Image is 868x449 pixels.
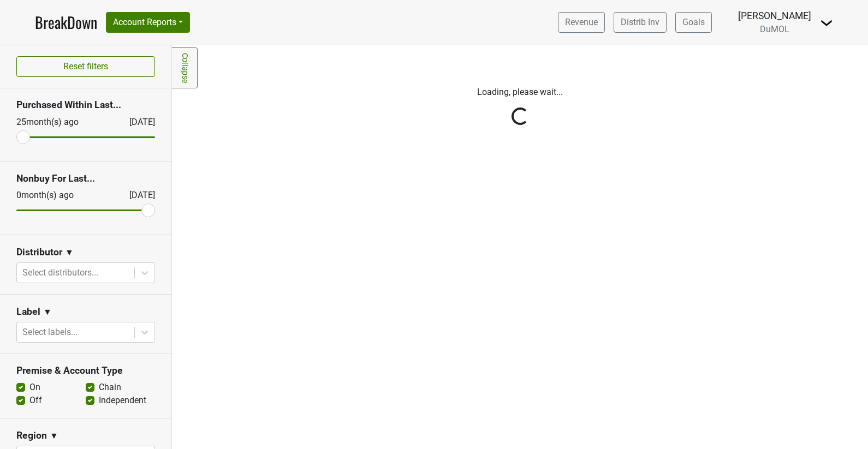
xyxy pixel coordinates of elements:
a: Goals [675,12,712,33]
button: Account Reports [106,12,190,33]
a: Distrib Inv [614,12,667,33]
img: Dropdown Menu [820,16,833,29]
div: [PERSON_NAME] [738,9,811,23]
a: BreakDown [35,11,97,34]
p: Loading, please wait... [217,86,823,99]
a: Collapse [172,47,198,88]
a: Revenue [558,12,605,33]
span: DuMOL [760,24,789,34]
